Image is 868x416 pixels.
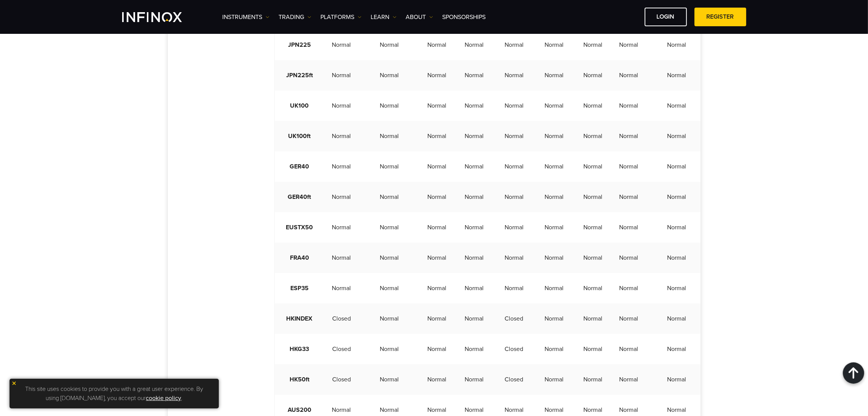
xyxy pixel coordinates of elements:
[574,273,612,303] td: Normal
[454,273,494,303] td: Normal
[494,273,534,303] td: Normal
[325,151,359,182] td: Normal
[494,182,534,212] td: Normal
[420,273,454,303] td: Normal
[454,60,494,91] td: Normal
[454,182,494,212] td: Normal
[279,13,311,22] a: TRADING
[325,303,359,334] td: Closed
[359,364,420,395] td: Normal
[646,243,707,273] td: Normal
[645,8,687,26] a: LOGIN
[574,364,612,395] td: Normal
[454,30,494,60] td: Normal
[275,151,325,182] td: GER40
[494,364,534,395] td: Closed
[325,91,359,121] td: Normal
[494,334,534,364] td: Closed
[534,60,574,91] td: Normal
[574,60,612,91] td: Normal
[534,273,574,303] td: Normal
[275,243,325,273] td: FRA40
[325,273,359,303] td: Normal
[275,334,325,364] td: HKG33
[494,91,534,121] td: Normal
[321,13,362,22] a: PLATFORMS
[325,60,359,91] td: Normal
[420,91,454,121] td: Normal
[359,91,420,121] td: Normal
[694,8,746,26] a: REGISTER
[494,60,534,91] td: Normal
[612,121,646,151] td: Normal
[646,151,707,182] td: Normal
[494,212,534,243] td: Normal
[574,91,612,121] td: Normal
[359,243,420,273] td: Normal
[612,182,646,212] td: Normal
[420,243,454,273] td: Normal
[612,151,646,182] td: Normal
[420,30,454,60] td: Normal
[612,212,646,243] td: Normal
[494,30,534,60] td: Normal
[275,60,325,91] td: JPN225ft
[13,383,215,405] p: This site uses cookies to provide you with a great user experience. By using [DOMAIN_NAME], you a...
[325,121,359,151] td: Normal
[646,364,707,395] td: Normal
[275,364,325,395] td: HK50ft
[612,303,646,334] td: Normal
[406,13,433,22] a: ABOUT
[612,273,646,303] td: Normal
[359,151,420,182] td: Normal
[325,243,359,273] td: Normal
[646,273,707,303] td: Normal
[454,243,494,273] td: Normal
[359,60,420,91] td: Normal
[275,182,325,212] td: GER40ft
[454,91,494,121] td: Normal
[443,13,486,22] a: SPONSORSHIPS
[146,394,182,402] a: cookie policy
[494,151,534,182] td: Normal
[325,212,359,243] td: Normal
[494,243,534,273] td: Normal
[420,60,454,91] td: Normal
[612,60,646,91] td: Normal
[534,182,574,212] td: Normal
[325,334,359,364] td: Closed
[223,13,269,22] a: Instruments
[646,91,707,121] td: Normal
[420,364,454,395] td: Normal
[574,151,612,182] td: Normal
[454,364,494,395] td: Normal
[646,303,707,334] td: Normal
[494,303,534,334] td: Closed
[574,303,612,334] td: Normal
[574,334,612,364] td: Normal
[534,30,574,60] td: Normal
[534,303,574,334] td: Normal
[534,121,574,151] td: Normal
[454,334,494,364] td: Normal
[325,364,359,395] td: Closed
[534,212,574,243] td: Normal
[359,30,420,60] td: Normal
[454,151,494,182] td: Normal
[275,273,325,303] td: ESP35
[534,334,574,364] td: Normal
[359,303,420,334] td: Normal
[612,364,646,395] td: Normal
[275,91,325,121] td: UK100
[275,121,325,151] td: UK100ft
[359,121,420,151] td: Normal
[122,12,200,22] a: INFINOX Logo
[534,364,574,395] td: Normal
[574,30,612,60] td: Normal
[454,212,494,243] td: Normal
[359,334,420,364] td: Normal
[420,303,454,334] td: Normal
[275,303,325,334] td: HKINDEX
[574,212,612,243] td: Normal
[534,243,574,273] td: Normal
